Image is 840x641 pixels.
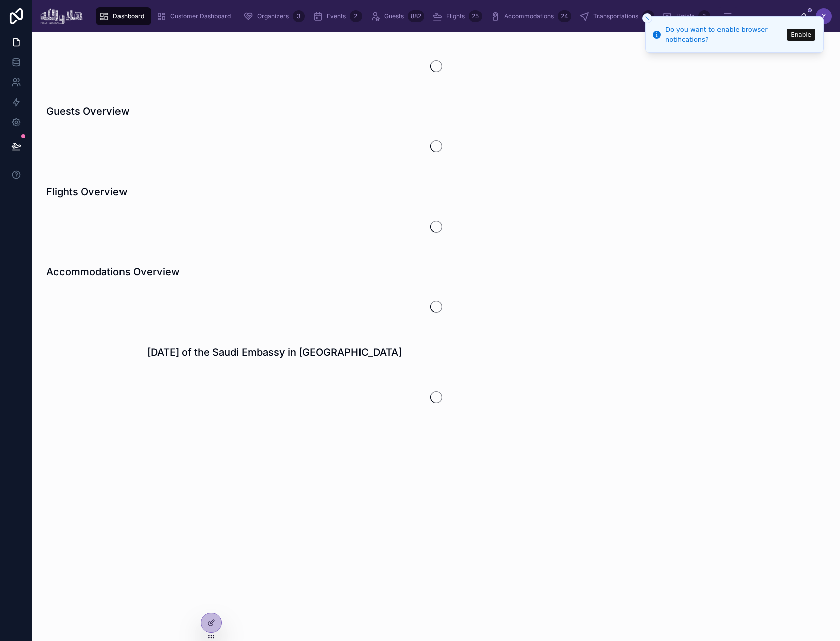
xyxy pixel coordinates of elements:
[659,7,713,25] a: Hotels2
[293,10,305,22] div: 3
[446,12,465,20] span: Flights
[429,7,485,25] a: Flights25
[113,12,144,20] span: Dashboard
[350,10,362,22] div: 2
[96,7,151,25] a: Dashboard
[408,10,424,22] div: 882
[504,12,554,20] span: Accommodations
[147,345,402,359] h1: [DATE] of the Saudi Embassy in [GEOGRAPHIC_DATA]
[469,10,482,22] div: 25
[170,12,231,20] span: Customer Dashboard
[384,12,404,20] span: Guests
[240,7,308,25] a: Organizers3
[91,5,800,27] div: scrollable content
[367,7,427,25] a: Guests882
[257,12,289,20] span: Organizers
[310,7,365,25] a: Events2
[153,7,238,25] a: Customer Dashboard
[46,185,128,199] h1: Flights Overview
[642,13,652,23] button: Close toast
[487,7,574,25] a: Accommodations24
[40,8,83,24] img: App logo
[327,12,346,20] span: Events
[593,12,638,20] span: Transportations
[46,265,180,279] h1: Accommodations Overview
[46,104,130,118] h1: Guests Overview
[576,7,657,25] a: Transportations1
[822,12,826,20] span: Y
[665,25,784,44] div: Do you want to enable browser notifications?
[558,10,571,22] div: 24
[787,29,815,41] button: Enable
